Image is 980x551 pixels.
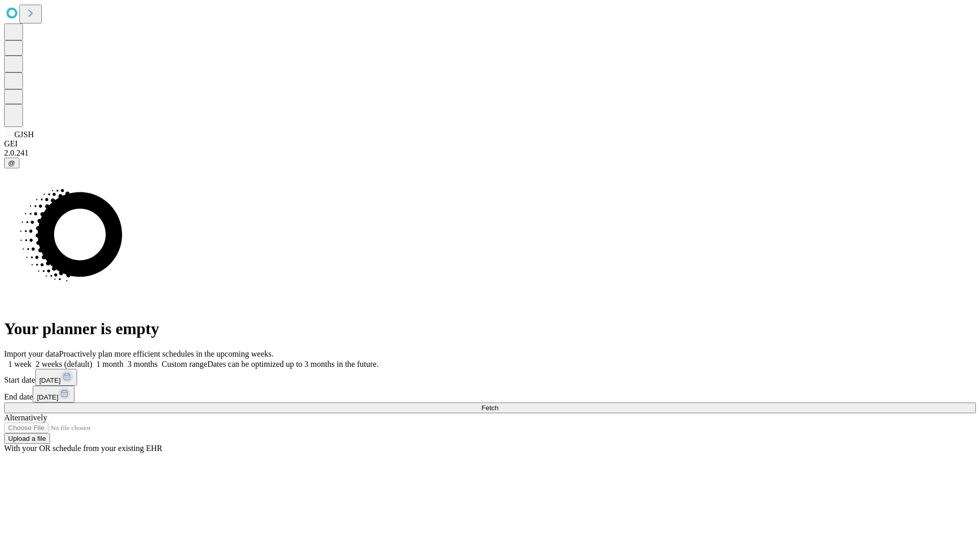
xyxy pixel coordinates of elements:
span: Dates can be optimized up to 3 months in the future. [207,360,378,368]
div: End date [4,386,976,403]
span: [DATE] [37,393,58,401]
span: 3 months [128,360,158,368]
button: [DATE] [35,369,77,386]
button: Upload a file [4,433,50,444]
span: @ [8,159,15,167]
span: Import your data [4,349,59,358]
span: With your OR schedule from your existing EHR [4,444,162,453]
span: 1 month [96,360,124,368]
span: Proactively plan more efficient schedules in the upcoming weeks. [59,349,274,358]
span: Fetch [481,404,498,412]
h1: Your planner is empty [4,319,976,338]
span: GJSH [14,130,34,139]
span: Alternatively [4,413,47,422]
div: Start date [4,369,976,386]
span: [DATE] [39,377,61,384]
button: Fetch [4,403,976,413]
span: 2 weeks (default) [36,360,92,368]
div: 2.0.241 [4,148,976,158]
div: GEI [4,139,976,148]
span: 1 week [8,360,32,368]
span: Custom range [162,360,207,368]
button: @ [4,158,19,168]
button: [DATE] [33,386,75,403]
